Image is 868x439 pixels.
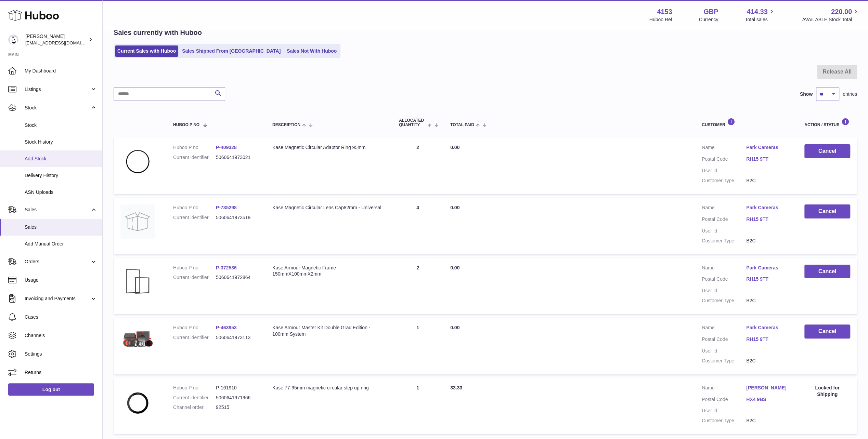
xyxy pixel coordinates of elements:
a: Park Cameras [746,144,791,151]
dt: Huboo P no [173,204,216,211]
dt: User Id [702,168,746,174]
span: AVAILABLE Stock Total [802,16,860,23]
dd: 5060641973113 [216,334,259,341]
dt: Postal Code [702,336,746,344]
span: Total paid [450,123,474,127]
dt: Name [702,265,746,273]
a: P-463953 [216,325,237,330]
div: [PERSON_NAME] [25,33,87,46]
div: Huboo Ref [649,16,672,23]
img: entry-level-kit-scaled.jpg [120,324,155,352]
dt: Current identifier [173,274,216,281]
span: 220.00 [831,7,852,16]
button: Cancel [804,144,850,158]
img: Kase-UK-82mm-lens-mount.jpg [120,144,155,178]
dt: Huboo P no [173,385,216,391]
span: Returns [25,369,97,376]
span: Description [272,123,300,127]
div: Kase Magnetic Circular Adaptor Ring 95mm [272,144,385,151]
span: [EMAIL_ADDRESS][DOMAIN_NAME] [25,40,101,45]
div: Customer [702,118,791,127]
span: Add Manual Order [25,241,97,247]
dt: Customer Type [702,417,746,424]
a: 220.00 AVAILABLE Stock Total [802,7,860,23]
dt: Name [702,204,746,213]
a: Log out [8,383,94,396]
dt: Huboo P no [173,324,216,331]
a: Park Cameras [746,265,791,271]
span: Stock [25,105,90,111]
dd: B2C [746,238,791,244]
span: Sales [25,224,97,230]
td: 1 [392,318,443,374]
dt: Customer Type [702,238,746,244]
dt: Postal Code [702,216,746,224]
dt: User Id [702,288,746,294]
strong: GBP [703,7,718,16]
a: RH15 9TT [746,336,791,343]
td: 2 [392,137,443,194]
dd: B2C [746,417,791,424]
dt: Postal Code [702,156,746,164]
dt: Name [702,385,746,393]
span: 0.00 [450,145,459,150]
a: RH15 9TT [746,276,791,282]
dd: B2C [746,297,791,304]
td: 1 [392,378,443,435]
span: Orders [25,258,90,265]
a: Park Cameras [746,204,791,211]
button: Cancel [804,204,850,218]
dt: Customer Type [702,177,746,184]
span: 33.33 [450,385,462,390]
a: P-372536 [216,265,237,270]
span: Usage [25,277,97,283]
dd: 5060641973021 [216,154,259,161]
span: ALLOCATED Quantity [399,118,426,127]
a: 414.33 Total sales [745,7,775,23]
span: 414.33 [747,7,767,16]
img: 08.-82-95.jpg [120,385,155,419]
span: Settings [25,351,97,357]
dt: Postal Code [702,396,746,404]
a: Sales Shipped From [GEOGRAPHIC_DATA] [180,45,283,57]
span: Total sales [745,16,775,23]
dt: Current identifier [173,334,216,341]
dt: User Id [702,228,746,234]
div: Kase Armour Master Kit Double Grad Edition - 100mm System [272,324,385,337]
span: Stock [25,122,97,129]
span: Sales [25,207,90,213]
dt: User Id [702,408,746,414]
span: Channels [25,332,97,339]
td: 2 [392,258,443,315]
a: RH15 9TT [746,216,791,223]
a: P-735298 [216,205,237,210]
button: Cancel [804,265,850,279]
h2: Sales currently with Huboo [114,28,202,37]
a: HX4 9BS [746,396,791,403]
a: Park Cameras [746,324,791,331]
span: Delivery History [25,172,97,179]
dd: 5060641973519 [216,214,259,221]
dt: Customer Type [702,297,746,304]
dt: Name [702,144,746,152]
span: entries [843,91,857,97]
div: Kase Armour Magnetic Frame 150mmX100mmX2mm [272,265,385,278]
dt: Current identifier [173,214,216,221]
div: Locked for Shipping [804,385,850,398]
dd: B2C [746,177,791,184]
a: Sales Not With Huboo [284,45,339,57]
dt: Huboo P no [173,144,216,151]
dd: 92515 [216,404,259,411]
span: 0.00 [450,325,459,330]
button: Cancel [804,324,850,338]
dt: Postal Code [702,276,746,284]
dt: Name [702,324,746,333]
dd: B2C [746,358,791,364]
div: Kase Magnetic Circular Lens Cap82mm - Universal [272,204,385,211]
a: Current Sales with Huboo [115,45,178,57]
dd: 5060641971966 [216,395,259,401]
dt: Current identifier [173,154,216,161]
div: Kase 77-95mm magnetic circular step up ring [272,385,385,391]
a: RH15 9TT [746,156,791,162]
label: Show [800,91,813,97]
